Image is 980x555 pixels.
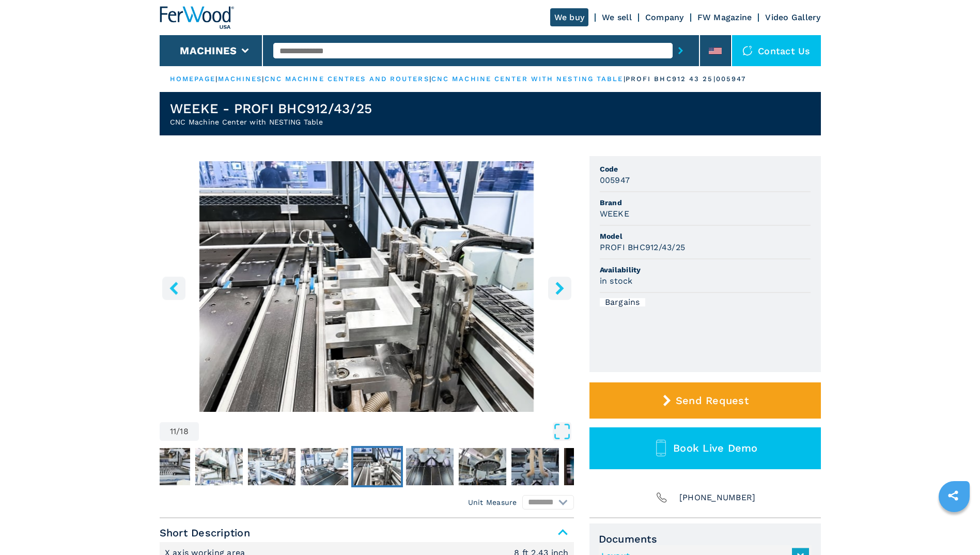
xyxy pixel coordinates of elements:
img: Ferwood [160,6,234,29]
iframe: Chat [936,508,972,547]
p: 005947 [716,74,746,84]
button: submit-button [673,39,689,63]
p: profi bhc912 43 25 | [626,74,716,84]
img: 7564f1cb627c786a5094d49c41cbb615 [511,448,558,485]
img: 39ceb24a681c2e3b2c72f9d6e1341d12 [300,448,348,485]
span: 18 [180,427,189,436]
div: Bargains [600,298,645,306]
img: 20d233426747ac7acbe3a9b4002a0efa [353,448,400,485]
span: [PHONE_NUMBER] [679,490,756,505]
button: Go to Slide 13 [456,446,508,487]
img: 694b55e731c175a7163fb916021f5d1c [247,448,295,485]
img: Phone [655,490,669,505]
em: Unit Measure [468,497,517,507]
a: cnc machine center with nesting table [431,75,624,83]
h3: PROFI BHC912/43/25 [600,241,686,253]
div: Go to Slide 11 [160,161,574,412]
button: Go to Slide 9 [245,446,297,487]
a: cnc machine centres and routers [265,75,429,83]
a: sharethis [940,483,966,508]
span: | [262,75,264,83]
a: FW Magazine [697,12,752,22]
a: machines [218,75,262,83]
a: Video Gallery [765,12,820,22]
span: / [176,427,180,436]
h2: CNC Machine Center with NESTING Table [170,117,372,127]
a: HOMEPAGE [170,75,216,83]
button: Send Request [589,382,821,419]
h3: WEEKE [600,208,629,220]
button: Open Fullscreen [201,422,571,441]
h1: WEEKE - PROFI BHC912/43/25 [170,100,372,117]
button: Go to Slide 14 [509,446,561,487]
span: | [429,75,431,83]
a: Company [645,12,684,22]
span: Documents [599,533,812,545]
span: 11 [170,427,177,436]
span: Short Description [160,523,574,542]
img: CNC Machine Center with NESTING Table WEEKE PROFI BHC912/43/25 [160,161,574,412]
span: | [624,75,626,83]
img: 0d5d6dce86eb3bd74f1ea6c84545baca [195,448,242,485]
div: Contact us [732,35,821,66]
span: Send Request [676,394,749,407]
span: Brand [600,197,811,208]
img: 8287600057c142adc976b25974380ad2 [406,448,453,485]
span: Code [600,164,811,174]
h3: in stock [600,275,633,287]
button: right-button [548,276,571,300]
span: Model [600,231,811,241]
span: | [215,75,217,83]
button: Go to Slide 10 [298,446,350,487]
button: left-button [162,276,185,300]
span: Availability [600,265,811,275]
h3: 005947 [600,174,630,186]
button: Go to Slide 12 [403,446,455,487]
img: 005f32a6072e49bcd7ed1006b93c24db [142,448,190,485]
button: Go to Slide 15 [562,446,613,487]
img: 931fee4ddb7b08cab241ffe1eea0476e [458,448,506,485]
button: Machines [180,44,237,57]
img: Contact us [742,45,753,56]
a: We sell [602,12,632,22]
a: We buy [550,8,589,26]
button: Book Live Demo [589,427,821,469]
img: 5397ef2766b2bc220a31956863baac7f [564,448,611,485]
button: Go to Slide 8 [193,446,244,487]
span: Book Live Demo [673,442,758,454]
button: Go to Slide 11 [351,446,402,487]
button: Go to Slide 7 [140,446,192,487]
